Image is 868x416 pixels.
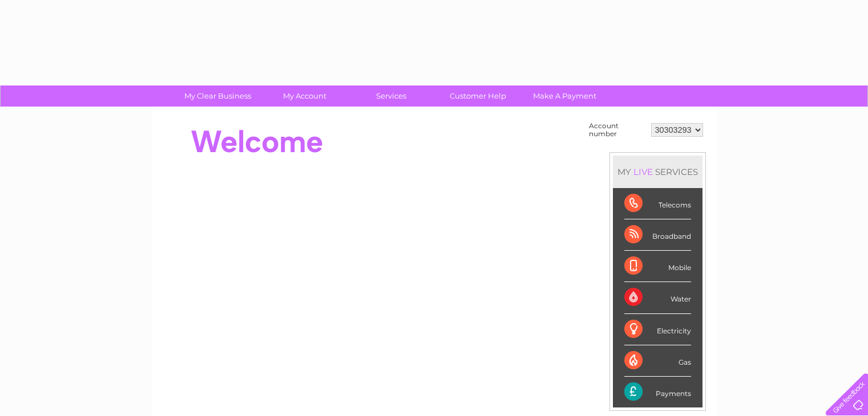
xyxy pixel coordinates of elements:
div: Gas [624,345,691,377]
div: MY SERVICES [613,156,703,188]
a: Customer Help [431,85,525,107]
td: Account number [586,119,648,141]
div: Mobile [624,251,691,282]
div: Water [624,282,691,313]
a: Services [344,85,438,107]
div: Broadband [624,219,691,251]
div: LIVE [631,166,655,177]
div: Payments [624,377,691,407]
a: Make A Payment [518,85,612,107]
div: Electricity [624,314,691,345]
a: My Account [257,85,352,107]
a: My Clear Business [171,85,265,107]
div: Telecoms [624,188,691,219]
